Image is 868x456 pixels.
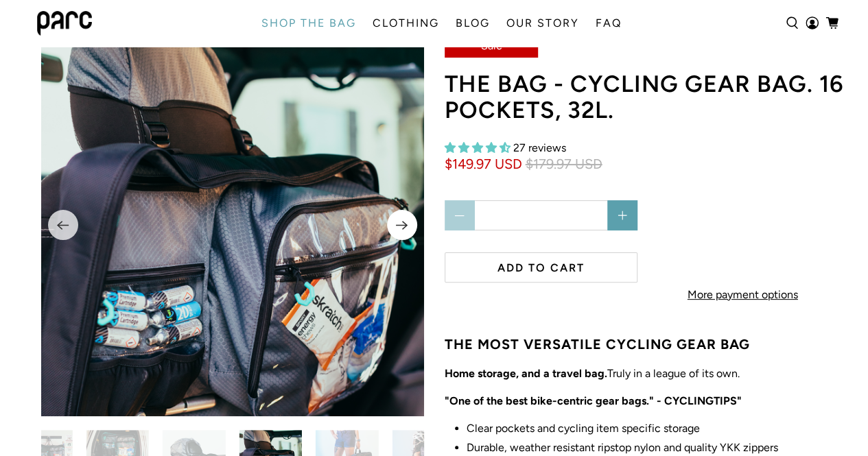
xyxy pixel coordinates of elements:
button: Add to cart [445,252,638,283]
a: CLOTHING [364,4,447,43]
strong: THE MOST VERSATILE CYCLING GEAR BAG [445,336,750,352]
a: SHOP THE BAG [253,4,364,43]
strong: H [445,367,453,380]
a: More payment options [665,277,819,320]
h1: THE BAG - cycling gear bag. 16 pockets, 32L. [445,71,848,124]
span: 27 reviews [513,141,566,154]
span: $149.97 USD [445,156,522,173]
button: Previous [48,210,78,240]
span: Add to cart [497,261,585,274]
span: Clear pockets and cycling item specific storage [467,422,700,435]
a: BLOG [447,4,498,43]
span: Truly in a league of its own. [453,367,740,380]
strong: ome storage, and a travel bag. [453,367,607,380]
span: $179.97 USD [526,156,602,173]
strong: "One of the best bike-centric gear bags." - CYCLINGTIPS" [445,394,742,407]
img: The Bag by Parc, a cycling gear bag, hanging on a car headrest from The Bags innovative hideaway ... [41,34,424,417]
span: 4.33 stars [445,141,511,154]
img: parc bag logo [37,11,92,36]
span: Durable, weather resistant ripstop nylon and quality YKK zippers [467,441,778,454]
span: Sale [480,39,502,52]
button: Next [387,210,417,240]
a: OUR STORY [498,4,587,43]
a: FAQ [587,4,630,43]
